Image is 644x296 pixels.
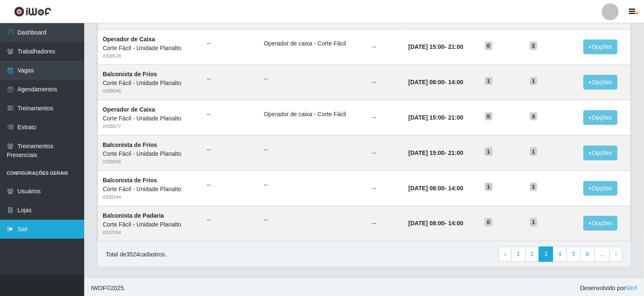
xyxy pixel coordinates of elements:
time: 14:00 [448,79,463,85]
time: 21:00 [448,149,463,156]
time: [DATE] 15:00 [408,114,444,121]
time: [DATE] 15:00 [408,43,444,50]
a: Next [609,247,623,262]
a: iWof [625,285,637,291]
time: [DATE] 15:00 [408,149,444,156]
strong: Operador de Caixa [103,36,155,43]
span: © 2025 . [91,284,125,293]
td: -- [367,29,404,65]
time: 21:00 [448,43,463,50]
span: Desenvolvido por [580,284,637,293]
td: -- [367,135,404,171]
img: CoreUI Logo [14,6,51,17]
a: 3 [539,247,553,262]
strong: Balconista de Padaria [103,212,164,219]
a: 4 [553,247,567,262]
a: ... [594,247,610,262]
strong: Balconista de Frios [103,177,157,184]
strong: - [408,220,463,227]
div: # 337034 [103,229,197,236]
button: Opções [583,110,618,125]
ul: -- [264,145,362,154]
span: 3 [530,112,538,121]
button: Opções [583,181,618,196]
div: Corte Fácil - Unidade Planalto [103,149,197,158]
span: ‹ [504,251,506,257]
td: -- [367,65,404,100]
span: 1 [530,218,538,227]
div: # 338578 [103,53,197,60]
button: Opções [583,75,618,90]
span: 1 [530,183,538,191]
ul: -- [207,145,254,154]
span: 0 [485,42,492,50]
ul: -- [207,75,254,83]
td: -- [367,100,404,136]
span: › [615,251,617,257]
time: 21:00 [448,114,463,121]
div: # 339246 [103,88,197,95]
time: [DATE] 08:00 [408,79,444,85]
li: Operador de caixa - Corte Fácil [264,39,362,48]
div: Corte Fácil - Unidade Planalto [103,114,197,123]
button: Opções [583,146,618,160]
span: 1 [530,147,538,156]
strong: Balconista de Frios [103,141,157,148]
time: 14:00 [448,185,463,192]
td: -- [367,171,404,206]
span: 1 [485,183,492,191]
strong: Operador de Caixa [103,106,155,113]
div: # 338577 [103,123,197,130]
div: Corte Fácil - Unidade Planalto [103,44,197,53]
div: Corte Fácil - Unidade Planalto [103,220,197,229]
time: [DATE] 08:00 [408,185,444,192]
div: # 339244 [103,194,197,201]
div: # 339245 [103,158,197,165]
button: Opções [583,40,618,54]
p: Total de 3524 cadastros. [106,250,167,259]
ul: -- [207,110,254,119]
li: Operador de caixa - Corte Fácil [264,110,362,119]
time: [DATE] 08:00 [408,220,444,227]
ul: -- [264,181,362,189]
ul: -- [207,181,254,189]
span: 1 [485,147,492,156]
button: Opções [583,216,618,231]
span: 1 [530,77,538,85]
a: 2 [525,247,540,262]
a: 5 [567,247,581,262]
ul: -- [207,39,254,48]
a: 6 [580,247,595,262]
nav: pagination [499,247,623,262]
td: -- [367,206,404,241]
span: IWOF [91,285,106,291]
strong: - [408,185,463,192]
span: 0 [485,218,492,227]
a: Previous [499,247,512,262]
ul: -- [264,216,362,224]
div: Corte Fácil - Unidade Planalto [103,185,197,194]
strong: Balconista de Frios [103,71,157,77]
strong: - [408,114,463,121]
strong: - [408,43,463,50]
ul: -- [207,216,254,224]
time: 14:00 [448,220,463,227]
strong: - [408,149,463,156]
strong: - [408,79,463,85]
a: 1 [511,247,526,262]
span: 2 [530,42,538,50]
ul: -- [264,75,362,83]
span: 1 [485,77,492,85]
div: Corte Fácil - Unidade Planalto [103,79,197,88]
span: 0 [485,112,492,121]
